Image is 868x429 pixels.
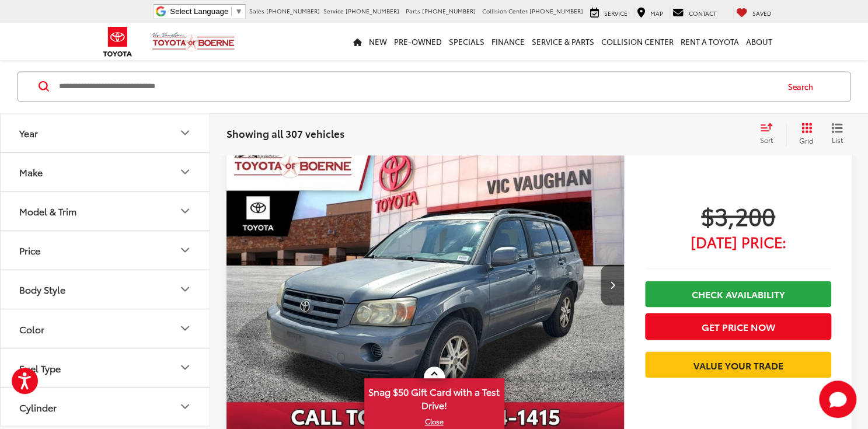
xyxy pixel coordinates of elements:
[587,6,630,18] a: Service
[178,361,192,375] div: Fuel Type
[178,243,192,257] div: Price
[19,245,40,256] div: Price
[391,23,445,60] a: Pre-Owned
[529,6,583,15] span: [PHONE_NUMBER]
[760,135,773,145] span: Sort
[650,9,663,18] span: Map
[346,6,399,15] span: [PHONE_NUMBER]
[601,264,624,305] button: Next image
[482,6,528,15] span: Collision Center
[645,281,831,307] a: Check Availability
[19,205,76,217] div: Model & Trim
[19,362,61,373] div: Fuel Type
[178,204,192,218] div: Model & Trim
[19,401,57,412] div: Cylinder
[178,165,192,179] div: Make
[226,126,344,140] span: Showing all 307 vehicles
[350,23,365,60] a: Home
[1,309,211,347] button: ColorColor
[645,313,831,339] button: Get Price Now
[178,322,192,336] div: Color
[528,23,598,60] a: Service & Parts: Opens in a new tab
[178,282,192,297] div: Body Style
[365,379,503,415] span: Snag $50 Gift Card with a Test Drive!
[323,6,344,15] span: Service
[178,126,192,140] div: Year
[831,135,843,145] span: List
[1,388,211,425] button: CylinderCylinder
[742,23,776,60] a: About
[689,9,716,18] span: Contact
[1,231,211,269] button: PricePrice
[178,400,192,414] div: Cylinder
[488,23,528,60] a: Finance
[406,6,420,15] span: Parts
[266,6,320,15] span: [PHONE_NUMBER]
[1,348,211,386] button: Fuel TypeFuel Type
[598,23,677,60] a: Collision Center
[819,381,856,418] svg: Start Chat
[799,135,814,145] span: Grid
[733,6,775,18] a: My Saved Vehicles
[1,114,211,152] button: YearYear
[235,7,242,16] span: ▼
[645,351,831,378] a: Value Your Trade
[786,122,822,145] button: Grid View
[170,7,228,16] span: Select Language
[445,23,488,60] a: Specials
[1,153,211,191] button: MakeMake
[422,6,476,15] span: [PHONE_NUMBER]
[754,122,786,145] button: Select sort value
[19,284,65,295] div: Body Style
[96,23,140,61] img: Toyota
[19,127,38,138] div: Year
[645,201,831,230] span: $3,200
[604,9,628,18] span: Service
[1,270,211,308] button: Body StyleBody Style
[58,72,777,100] input: Search by Make, Model, or Keyword
[19,323,44,334] div: Color
[677,23,742,60] a: Rent a Toyota
[1,192,211,230] button: Model & TrimModel & Trim
[645,236,831,247] span: [DATE] Price:
[752,9,772,18] span: Saved
[170,7,242,16] a: Select Language​
[19,166,43,177] div: Make
[249,6,264,15] span: Sales
[822,122,852,145] button: List View
[819,381,856,418] button: Toggle Chat Window
[152,32,235,52] img: Vic Vaughan Toyota of Boerne
[777,72,830,101] button: Search
[365,23,391,60] a: New
[670,6,719,18] a: Contact
[634,6,666,18] a: Map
